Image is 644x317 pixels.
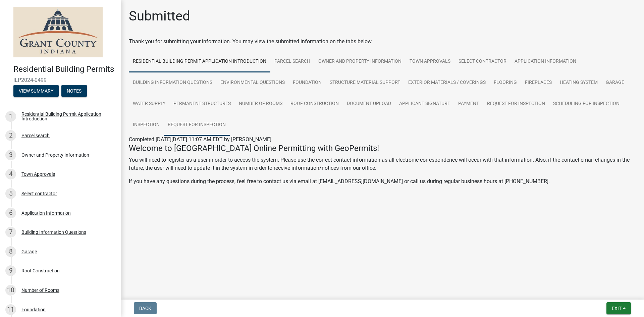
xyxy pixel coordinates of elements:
[235,93,286,115] a: Number of Rooms
[5,227,16,237] div: 7
[21,249,37,254] div: Garage
[5,246,16,257] div: 8
[521,72,556,94] a: Fireplaces
[216,72,289,94] a: Environmental Questions
[13,89,59,94] wm-modal-confirm: Summary
[5,304,16,315] div: 11
[129,156,636,172] p: You will need to register as a user in order to access the system. Please use the correct contact...
[606,302,631,314] button: Exit
[21,211,71,215] div: Application Information
[326,72,404,94] a: Structure Material Support
[5,265,16,276] div: 9
[270,51,314,72] a: Parcel search
[129,8,190,24] h1: Submitted
[602,72,628,94] a: Garage
[129,38,636,46] div: Thank you for submitting your information. You may view the submitted information on the tabs below.
[129,114,164,136] a: Inspection
[21,112,110,121] div: Residential Building Permit Application Introduction
[21,153,89,157] div: Owner and Property Information
[164,114,230,136] a: Request for Inspection
[13,77,107,83] span: ILP2024-0499
[13,85,59,97] button: View Summary
[129,93,169,115] a: Water Supply
[286,93,343,115] a: Roof Construction
[511,51,580,72] a: Application Information
[404,72,490,94] a: Exterior Materials / Coverings
[395,93,454,115] a: Applicant Signature
[549,93,624,115] a: Scheduling for Inspection
[5,111,16,122] div: 1
[454,93,483,115] a: Payment
[5,188,16,199] div: 5
[21,172,55,176] div: Town Approvals
[343,93,395,115] a: Document Upload
[454,51,511,72] a: Select contractor
[21,288,59,293] div: Number of Rooms
[21,191,57,196] div: Select contractor
[61,85,87,97] button: Notes
[289,72,326,94] a: Foundation
[129,51,270,72] a: Residential Building Permit Application Introduction
[5,285,16,296] div: 10
[490,72,521,94] a: Flooring
[21,268,60,273] div: Roof Construction
[612,306,622,311] span: Exit
[129,177,636,186] p: If you have any questions during the process, feel free to contact us via email at [EMAIL_ADDRESS...
[139,306,151,311] span: Back
[5,130,16,141] div: 2
[21,230,86,234] div: Building Information Questions
[406,51,454,72] a: Town Approvals
[129,136,271,143] span: Completed [DATE][DATE] 11:07 AM EDT by [PERSON_NAME]
[134,302,157,314] button: Back
[13,7,103,57] img: Grant County, Indiana
[129,144,636,153] h4: Welcome to [GEOGRAPHIC_DATA] Online Permitting with GeoPermits!
[61,89,87,94] wm-modal-confirm: Notes
[314,51,406,72] a: Owner and Property Information
[13,64,115,74] h4: Residential Building Permits
[5,169,16,179] div: 4
[483,93,549,115] a: Request for Inspection
[5,150,16,160] div: 3
[129,72,216,94] a: Building Information Questions
[556,72,602,94] a: Heating System
[169,93,235,115] a: Permanent Structures
[21,133,50,138] div: Parcel search
[21,307,46,312] div: Foundation
[5,208,16,218] div: 6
